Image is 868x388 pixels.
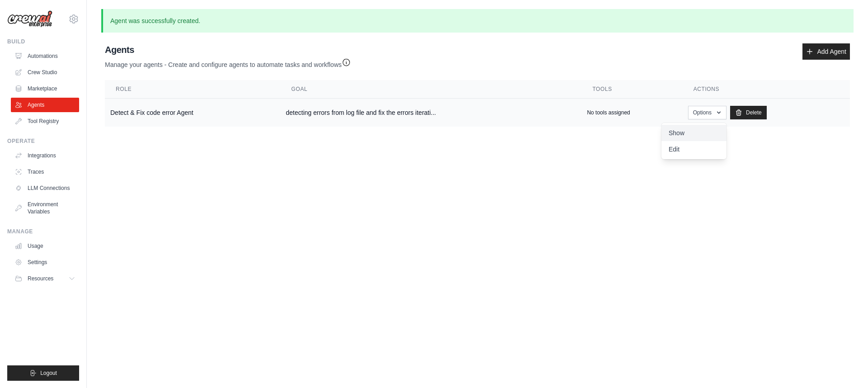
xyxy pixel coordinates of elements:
a: Marketplace [11,81,79,96]
th: Tools [581,80,682,99]
td: Detect & Fix code error Agent [105,99,280,127]
a: Integrations [11,148,79,163]
a: Agents [11,98,79,112]
button: Logout [7,365,79,381]
a: Usage [11,239,79,253]
div: Manage [7,228,79,235]
button: Options [688,106,726,119]
h2: Agents [105,43,351,56]
a: Crew Studio [11,65,79,80]
p: Agent was successfully created. [101,9,854,33]
th: Goal [280,80,581,99]
p: No tools assigned [587,109,630,116]
a: Show [661,125,726,141]
p: Manage your agents - Create and configure agents to automate tasks and workflows [105,56,351,69]
img: Logo [7,10,52,28]
a: Traces [11,165,79,179]
a: Add Agent [802,43,850,60]
span: Logout [40,369,57,377]
th: Actions [683,80,850,99]
td: detecting errors from log file and fix the errors iterati... [280,99,581,127]
a: Edit [661,141,726,157]
a: LLM Connections [11,181,79,195]
th: Role [105,80,280,99]
div: Build [7,38,79,45]
a: Tool Registry [11,114,79,128]
div: Operate [7,137,79,145]
a: Delete [730,106,767,119]
a: Environment Variables [11,197,79,219]
a: Automations [11,49,79,63]
span: Resources [28,275,53,282]
a: Settings [11,255,79,270]
button: Resources [11,271,79,286]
